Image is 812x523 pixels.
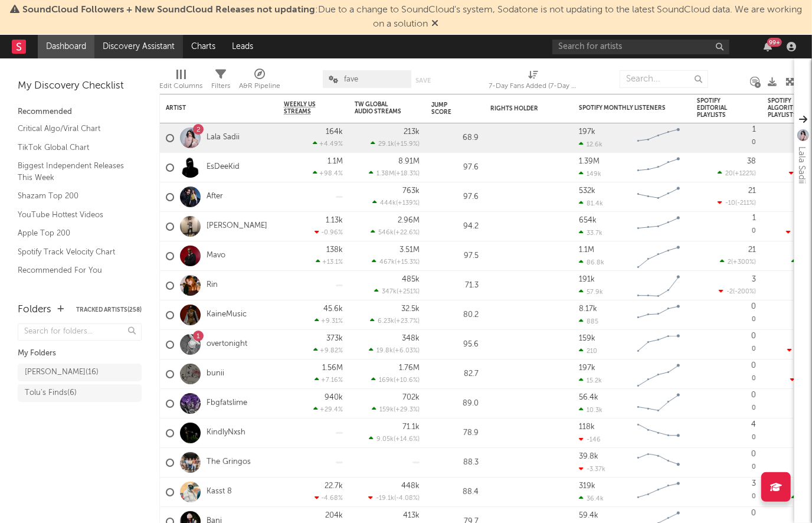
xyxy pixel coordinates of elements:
a: KindlyNxsh [207,428,245,438]
div: [PERSON_NAME] ( 16 ) [25,365,99,380]
div: -146 [579,436,601,443]
div: ( ) [369,169,420,177]
a: Kasst 8 [207,487,232,497]
a: Apple Top 200 [18,227,130,240]
span: : Due to a change to SoundCloud's system, Sodatone is not updating to the latest SoundCloud data.... [22,5,802,29]
div: 59.4k [579,512,598,519]
button: Tracked Artists(258) [76,307,142,313]
button: 99+ [764,42,772,51]
div: 97.6 [431,190,479,204]
div: My Discovery Checklist [18,79,142,93]
div: 56.4k [579,394,598,401]
div: 22.7k [325,482,343,490]
a: The Gringos [207,457,251,468]
div: 71.1k [402,423,420,431]
a: [PERSON_NAME] [207,221,267,231]
div: 1.1M [579,246,594,254]
input: Search for artists [552,40,729,54]
span: 169k [379,377,394,384]
svg: Chart title [632,448,685,478]
div: 0 [697,389,756,418]
div: 0 [697,212,756,241]
svg: Chart title [632,419,685,448]
div: 197k [579,128,595,136]
div: ( ) [720,258,756,266]
div: +29.4 % [313,406,343,413]
a: Lala Sadii [207,133,240,143]
div: A&R Pipeline [239,79,280,93]
div: 149k [579,170,601,178]
div: 39.8k [579,453,598,460]
div: 940k [325,394,343,401]
span: +15.9 % [396,141,418,148]
div: 8.17k [579,305,597,313]
svg: Chart title [632,271,685,300]
div: 3 [752,480,756,488]
a: Dashboard [38,35,94,58]
div: 12.6k [579,140,603,148]
a: Tolu's Finds(6) [18,384,142,402]
a: KaineMusic [207,310,247,320]
a: Discovery Assistant [94,35,183,58]
span: +251 % [398,289,418,295]
div: 0 [751,332,756,340]
div: 86.8k [579,259,604,266]
div: 68.9 [431,131,479,145]
svg: Chart title [632,123,685,153]
div: 885 [579,318,598,325]
div: Spotify Algorithmic Playlists [768,97,809,119]
div: 0 [697,419,756,447]
div: A&R Pipeline [239,64,280,99]
div: 204k [325,512,343,519]
span: 6.23k [378,318,394,325]
div: 1 [752,214,756,222]
span: +29.3 % [395,407,418,413]
div: 1 [752,126,756,133]
div: 0 [751,391,756,399]
div: 448k [401,482,420,490]
a: Mavo [207,251,225,261]
div: Edit Columns [159,79,202,93]
span: -19.1k [376,495,394,502]
div: 33.7k [579,229,603,237]
svg: Chart title [632,241,685,271]
div: 191k [579,276,595,283]
div: 0 [751,509,756,517]
div: 654k [579,217,597,224]
div: 82.7 [431,367,479,381]
a: Shazam Top 200 [18,189,130,202]
svg: Chart title [632,359,685,389]
div: 3 [752,276,756,283]
a: Charts [183,35,224,58]
div: 0 [697,359,756,388]
div: +9.31 % [315,317,343,325]
div: Lala Sadii [794,146,808,184]
a: EsDeeKid [207,162,240,172]
div: Artist [166,104,254,112]
a: overtonight [207,339,247,349]
div: 10.3k [579,406,603,414]
span: +122 % [735,171,754,177]
span: +139 % [398,200,418,207]
div: +9.82 % [313,347,343,354]
span: 467k [379,259,395,266]
a: TikTok Global Chart [18,141,130,154]
div: Rights Holder [490,105,549,112]
div: 94.2 [431,220,479,234]
a: After [207,192,223,202]
span: 19.8k [376,348,393,354]
div: 164k [326,128,343,136]
a: Fbgfatslime [207,398,247,408]
div: ( ) [368,494,420,502]
div: 7-Day Fans Added (7-Day Fans Added) [489,79,578,93]
div: 159k [579,335,595,342]
div: 348k [402,335,420,342]
div: TW Global Audio Streams [355,101,402,115]
div: 138k [326,246,343,254]
div: 0 [751,303,756,310]
span: 347k [382,289,397,295]
div: 71.3 [431,279,479,293]
span: 546k [378,230,394,236]
div: 413k [403,512,420,519]
div: 88.4 [431,485,479,499]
